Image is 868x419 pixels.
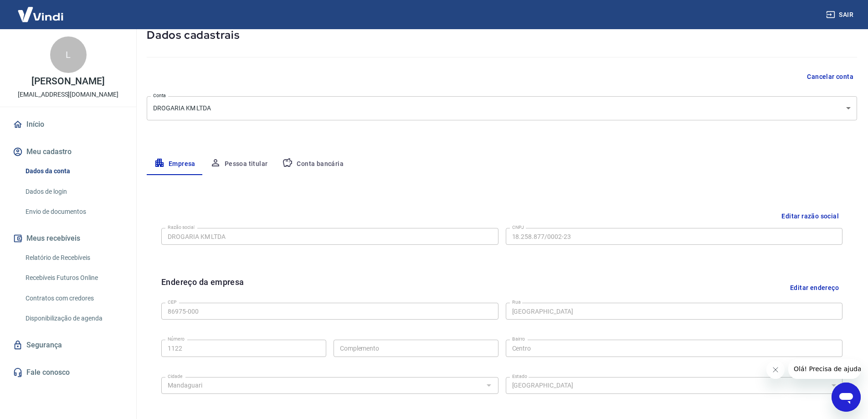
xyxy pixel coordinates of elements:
button: Meus recebíveis [11,228,125,248]
button: Meu cadastro [11,142,125,162]
a: Segurança [11,335,125,355]
label: Conta [153,92,166,99]
p: [PERSON_NAME] [31,77,104,86]
button: Empresa [147,153,203,175]
button: Editar razão social [778,208,842,225]
h6: Endereço da empresa [161,276,244,299]
img: Vindi [11,0,70,28]
button: Conta bancária [275,153,351,175]
a: Contratos com credores [22,289,125,308]
div: DROGARIA KM LTDA [147,96,857,120]
iframe: Fechar mensagem [766,361,785,379]
button: Sair [824,6,857,23]
iframe: Mensagem da empresa [788,359,861,379]
input: Digite aqui algumas palavras para buscar a cidade [164,380,481,391]
label: CEP [168,299,176,305]
a: Início [11,114,125,134]
div: L [50,36,87,73]
a: Relatório de Recebíveis [22,248,125,267]
button: Pessoa titular [203,153,275,175]
p: [EMAIL_ADDRESS][DOMAIN_NAME] [18,90,118,99]
a: Dados da conta [22,162,125,181]
a: Envio de documentos [22,202,125,221]
label: Estado [512,373,527,380]
button: Cancelar conta [803,68,857,85]
a: Dados de login [22,182,125,201]
label: Bairro [512,336,525,342]
h5: Dados cadastrais [147,28,857,42]
a: Fale conosco [11,362,125,383]
label: Rua [512,299,521,305]
a: Recebíveis Futuros Online [22,269,125,287]
a: Disponibilização de agenda [22,309,125,328]
label: Cidade [168,373,182,380]
label: Razão social [168,224,195,231]
button: Editar endereço [786,276,842,299]
iframe: Botão para abrir a janela de mensagens [832,383,861,412]
label: CNPJ [512,224,524,231]
span: Olá! Precisa de ajuda? [5,6,77,14]
label: Número [168,336,185,342]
